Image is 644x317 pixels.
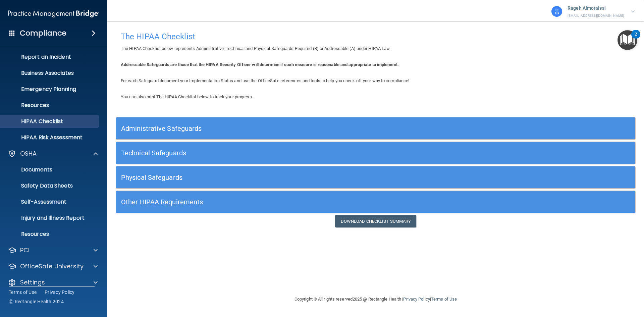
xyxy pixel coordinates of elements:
p: HIPAA Risk Assessment [4,134,96,141]
a: Privacy Policy [403,297,430,302]
img: PMB logo [8,7,99,20]
p: OfficeSafe University [20,262,84,270]
b: Addressable Safeguards are those that the HIPAA Security Officer will determine if such measure i... [121,62,399,67]
span: For each Safeguard document your Implementation Status and use the OfficeSafe references and tool... [121,78,409,83]
p: PCI [20,246,30,254]
p: Rageh Almoraissi [568,4,624,13]
p: HIPAA Checklist [4,118,96,125]
a: PCI [8,246,98,254]
h5: Physical Safeguards [121,174,500,181]
h5: Technical Safeguards [121,149,500,157]
span: The HIPAA Checklist below represents Administrative, Technical and Physical Safeguards Required (... [121,46,391,51]
img: avatar.17b06cb7.svg [551,6,562,17]
p: Resources [4,102,96,109]
p: Settings [20,278,45,286]
p: Documents [4,166,96,173]
div: 2 [635,34,637,43]
p: Report an Incident [4,54,96,60]
p: Resources [4,231,96,237]
a: Privacy Policy [45,289,75,296]
h4: Compliance [20,29,66,38]
button: Open Resource Center, 2 new notifications [618,30,637,50]
div: Copyright © All rights reserved 2025 @ Rectangle Health | | [253,288,498,310]
img: arrow-down.227dba2b.svg [631,10,635,13]
a: Terms of Use [9,289,37,296]
p: Safety Data Sheets [4,182,96,189]
p: Business Associates [4,70,96,76]
h5: Administrative Safeguards [121,125,500,132]
span: Ⓒ Rectangle Health 2024 [9,298,64,305]
h5: Other HIPAA Requirements [121,198,500,206]
a: OfficeSafe University [8,262,98,270]
span: You can also print The HIPAA Checklist below to track your progress. [121,94,253,99]
p: [EMAIL_ADDRESS][DOMAIN_NAME] [568,13,624,19]
h4: The HIPAA Checklist [121,32,631,41]
p: Injury and Illness Report [4,215,96,221]
p: Emergency Planning [4,86,96,93]
a: Terms of Use [431,297,457,302]
a: OSHA [8,150,98,158]
p: Self-Assessment [4,199,96,205]
a: Settings [8,278,98,286]
a: Download Checklist Summary [335,215,417,227]
p: OSHA [20,150,37,158]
